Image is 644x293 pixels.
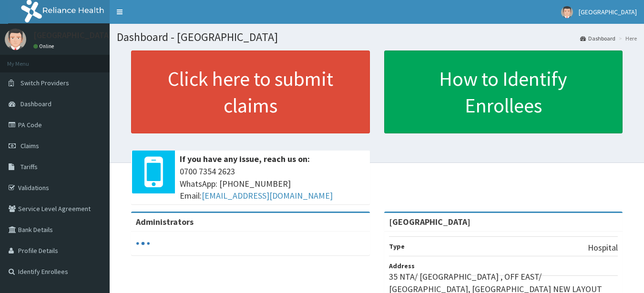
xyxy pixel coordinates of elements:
[616,34,637,42] li: Here
[580,34,615,42] a: Dashboard
[20,100,51,108] span: Dashboard
[20,162,38,171] span: Tariffs
[117,31,637,43] h1: Dashboard - [GEOGRAPHIC_DATA]
[389,242,405,251] b: Type
[33,31,112,40] p: [GEOGRAPHIC_DATA]
[180,165,365,202] span: 0700 7354 2623 WhatsApp: [PHONE_NUMBER] Email:
[136,236,150,251] svg: audio-loading
[20,79,69,87] span: Switch Providers
[131,51,370,133] a: Click here to submit claims
[588,242,618,254] p: Hospital
[561,6,573,18] img: User Image
[384,51,623,133] a: How to Identify Enrollees
[136,216,194,227] b: Administrators
[180,153,310,164] b: If you have any issue, reach us on:
[389,262,415,270] b: Address
[389,216,470,227] strong: [GEOGRAPHIC_DATA]
[579,8,637,16] span: [GEOGRAPHIC_DATA]
[5,29,26,50] img: User Image
[20,141,39,150] span: Claims
[202,190,333,201] a: [EMAIL_ADDRESS][DOMAIN_NAME]
[33,43,56,50] a: Online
